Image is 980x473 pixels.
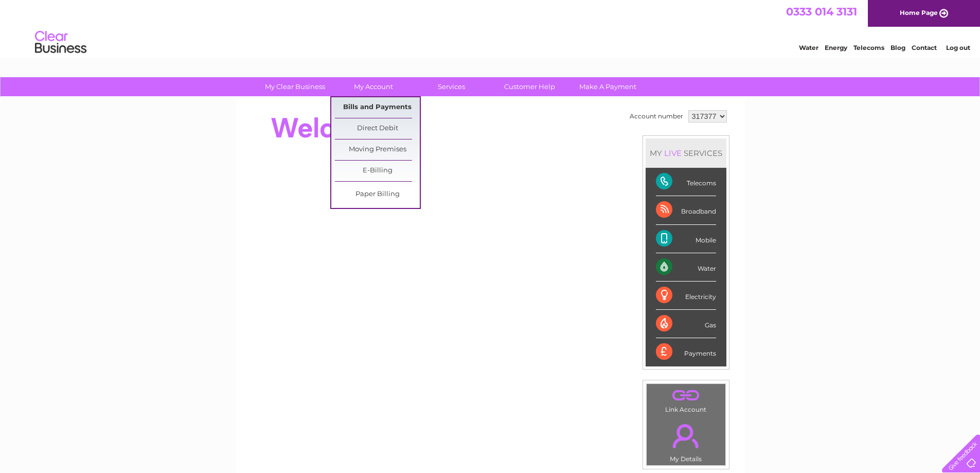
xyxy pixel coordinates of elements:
[34,27,87,58] img: logo.png
[335,97,420,118] a: Bills and Payments
[649,418,723,454] a: .
[912,44,937,51] a: Contact
[656,168,716,196] div: Telecoms
[656,253,716,282] div: Water
[487,77,572,96] a: Customer Help
[786,5,857,18] a: 0333 014 3131
[335,184,420,205] a: Paper Billing
[646,415,726,466] td: My Details
[247,6,734,50] div: Clear Business is a trading name of Verastar Limited (registered in [GEOGRAPHIC_DATA] No. 3667643...
[565,77,650,96] a: Make A Payment
[853,44,884,51] a: Telecoms
[799,44,818,51] a: Water
[946,44,970,51] a: Log out
[656,225,716,253] div: Mobile
[335,139,420,160] a: Moving Premises
[656,310,716,338] div: Gas
[409,77,494,96] a: Services
[627,108,686,125] td: Account number
[646,383,726,416] td: Link Account
[825,44,847,51] a: Energy
[646,138,726,168] div: MY SERVICES
[662,148,684,158] div: LIVE
[656,196,716,224] div: Broadband
[335,161,420,181] a: E-Billing
[335,118,420,139] a: Direct Debit
[331,77,416,96] a: My Account
[656,338,716,366] div: Payments
[649,387,723,405] a: .
[253,77,337,96] a: My Clear Business
[656,282,716,310] div: Electricity
[890,44,905,51] a: Blog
